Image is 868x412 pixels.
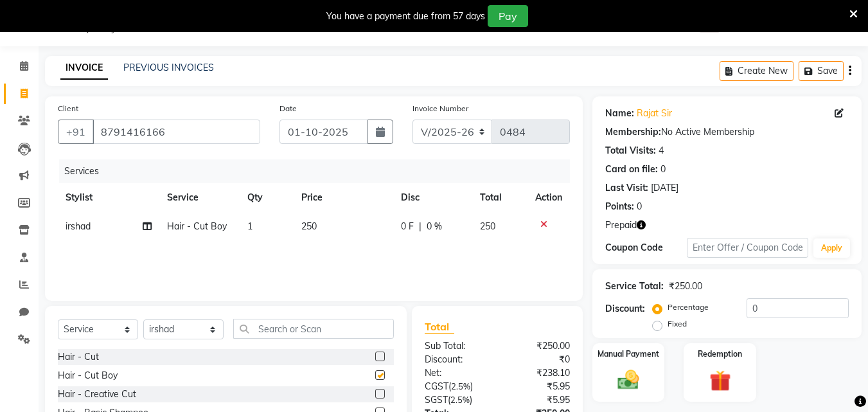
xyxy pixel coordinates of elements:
[425,381,448,392] span: CGST
[415,393,497,407] div: ( )
[93,120,260,144] input: Search by Name/Mobile/Email/Code
[605,125,849,139] div: No Active Membership
[605,144,656,157] div: Total Visits:
[605,163,658,176] div: Card on file:
[698,348,742,360] label: Redemption
[301,220,317,232] span: 250
[247,220,252,232] span: 1
[703,368,738,394] img: _gift.svg
[58,183,159,212] th: Stylist
[480,220,495,232] span: 250
[326,10,485,23] div: You have a payment due from 57 days
[488,5,528,27] button: Pay
[58,350,99,364] div: Hair - Cut
[415,353,497,366] div: Discount:
[415,366,497,380] div: Net:
[799,61,844,81] button: Save
[660,163,666,176] div: 0
[605,219,637,232] span: Prepaid
[415,339,497,353] div: Sub Total:
[687,238,808,258] input: Enter Offer / Coupon Code
[123,62,214,73] a: PREVIOUS INVOICES
[497,339,580,353] div: ₹250.00
[451,381,470,391] span: 2.5%
[668,318,687,330] label: Fixed
[605,280,664,293] div: Service Total:
[637,107,672,120] a: Rajat Sir
[720,61,793,81] button: Create New
[605,241,686,255] div: Coupon Code
[58,103,78,114] label: Client
[450,395,470,405] span: 2.5%
[605,181,648,195] div: Last Visit:
[611,368,646,392] img: _cash.svg
[294,183,393,212] th: Price
[659,144,664,157] div: 4
[240,183,294,212] th: Qty
[58,388,136,401] div: Hair - Creative Cut
[233,319,394,339] input: Search or Scan
[393,183,472,212] th: Disc
[527,183,570,212] th: Action
[497,353,580,366] div: ₹0
[159,183,240,212] th: Service
[412,103,468,114] label: Invoice Number
[669,280,702,293] div: ₹250.00
[415,380,497,393] div: ( )
[59,159,580,183] div: Services
[427,220,442,233] span: 0 %
[58,120,94,144] button: +91
[425,394,448,406] span: SGST
[497,393,580,407] div: ₹5.95
[637,200,642,213] div: 0
[60,57,108,80] a: INVOICE
[419,220,421,233] span: |
[425,320,454,334] span: Total
[497,366,580,380] div: ₹238.10
[813,238,850,258] button: Apply
[401,220,414,233] span: 0 F
[605,302,645,316] div: Discount:
[651,181,678,195] div: [DATE]
[58,369,118,382] div: Hair - Cut Boy
[279,103,297,114] label: Date
[668,301,709,313] label: Percentage
[66,220,91,232] span: irshad
[497,380,580,393] div: ₹5.95
[605,200,634,213] div: Points:
[605,125,661,139] div: Membership:
[605,107,634,120] div: Name:
[598,348,659,360] label: Manual Payment
[167,220,227,232] span: Hair - Cut Boy
[472,183,528,212] th: Total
